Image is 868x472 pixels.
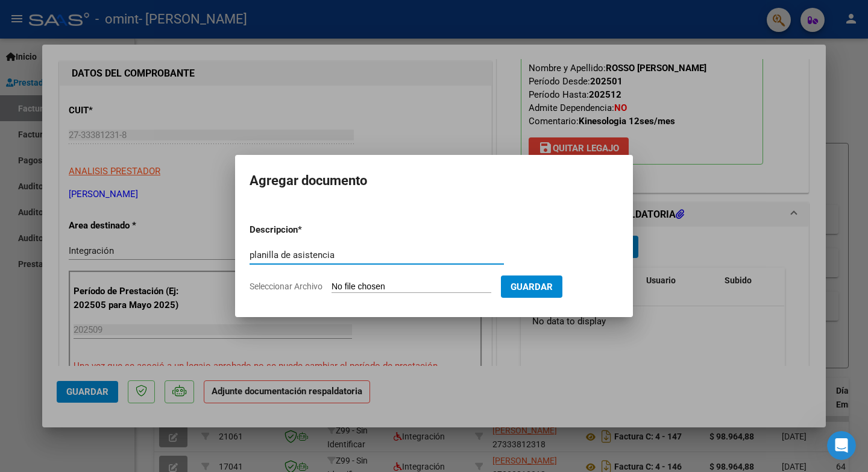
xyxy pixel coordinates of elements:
iframe: Intercom live chat [827,431,856,460]
p: Descripcion [250,223,360,237]
span: Guardar [511,282,553,292]
h2: Agregar documento [250,169,618,192]
span: Seleccionar Archivo [250,282,322,291]
button: Guardar [501,275,562,298]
